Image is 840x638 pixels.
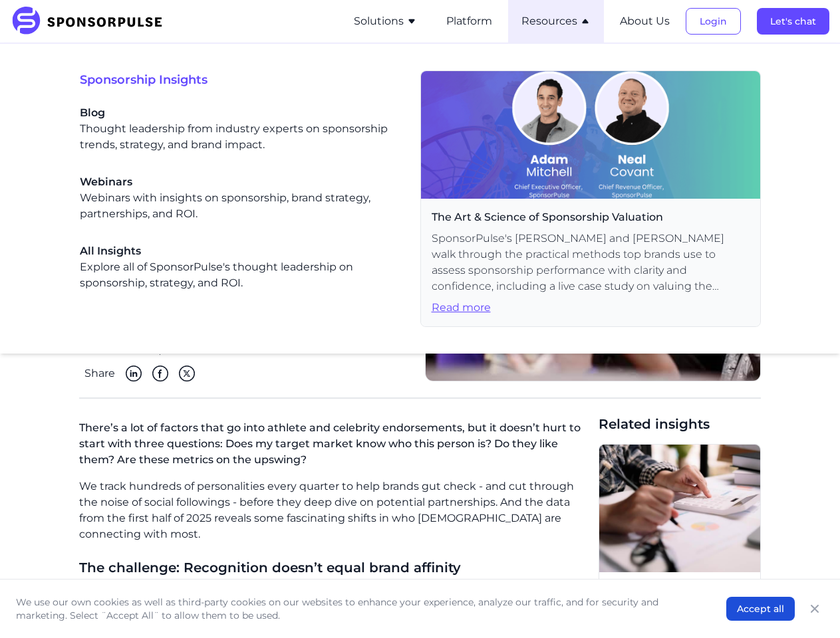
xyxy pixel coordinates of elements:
span: Share [84,366,115,381]
span: The Art & Science of Sponsorship Valuation [432,209,750,225]
img: On-Demand-Webinar Cover Image [421,71,760,199]
a: All InsightsExplore all of SponsorPulse's thought leadership on sponsorship, strategy, and ROI. [80,243,399,291]
button: Platform [446,13,492,29]
button: Solutions [354,13,417,29]
span: Related insights [599,415,761,433]
button: Let's chat [757,8,829,35]
span: The challenge: Recognition doesn’t equal brand affinity [79,560,461,576]
span: Webinars [80,174,399,190]
button: About Us [620,13,670,29]
p: There’s a lot of factors that go into athlete and celebrity endorsements, but it doesn’t hurt to ... [79,415,588,478]
a: Login [686,15,741,27]
p: We use our own cookies as well as third-party cookies on our websites to enhance your experience,... [16,595,700,622]
div: Webinars with insights on sponsorship, brand strategy, partnerships, and ROI. [80,174,399,222]
img: SponsorPulse [11,7,172,36]
div: Thought leadership from industry experts on sponsorship trends, strategy, and brand impact. [80,105,399,153]
span: Read more [432,300,750,316]
img: Getty Images courtesy of Unsplash [599,445,760,572]
a: Platform [446,15,492,27]
a: BlogThought leadership from industry experts on sponsorship trends, strategy, and brand impact. [80,105,399,153]
p: We track hundreds of personalities every quarter to help brands gut check - and cut through the n... [79,478,588,542]
iframe: Chat Widget [773,574,840,638]
button: Resources [521,13,591,29]
span: All Insights [80,243,399,259]
a: The Art & Science of Sponsorship ValuationSponsorPulse's [PERSON_NAME] and [PERSON_NAME] walk thr... [420,70,761,327]
img: Twitter [179,366,195,381]
button: Login [686,8,741,35]
div: Explore all of SponsorPulse's thought leadership on sponsorship, strategy, and ROI. [80,243,399,291]
span: Sponsorship Insights [80,70,420,89]
button: Accept all [726,597,795,621]
span: Blog [80,105,399,121]
span: SponsorPulse's [PERSON_NAME] and [PERSON_NAME] walk through the practical methods top brands use ... [432,231,750,294]
img: Linkedin [126,366,142,381]
a: Let's chat [757,15,829,27]
a: About Us [620,15,670,27]
a: WebinarsWebinars with insights on sponsorship, brand strategy, partnerships, and ROI. [80,174,399,222]
img: Facebook [152,366,168,381]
